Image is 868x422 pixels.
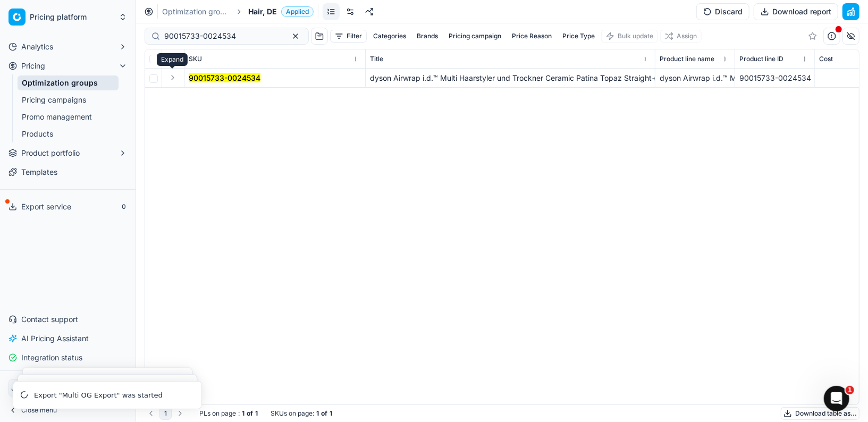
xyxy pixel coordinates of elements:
button: Contact support [4,311,131,328]
div: Export "Multi OG Export" was started [34,390,189,401]
button: Pricing [4,57,131,74]
button: Categories [369,30,410,43]
div: Expand [157,53,188,66]
span: Title [370,55,383,63]
iframe: Intercom live chat [824,386,849,411]
span: Pricing platform [30,12,114,22]
span: Applied [281,6,314,17]
span: Export service [21,201,71,212]
button: Bulk update [601,30,658,43]
span: Product portfolio [21,148,80,158]
button: Integration status [4,349,131,366]
button: 1 [159,407,172,420]
nav: breadcrumb [162,6,314,17]
strong: 1 [330,409,332,418]
div: dyson Airwrap i.d.™ Multi Haarstyler und Trockner Ceramic Patina Topaz Straight+Wavy Haarstylings... [660,73,730,83]
a: Templates [4,164,131,181]
span: JW [9,380,25,396]
span: Product line ID [739,55,783,63]
span: SKU [189,55,202,63]
span: Analytics [21,41,53,52]
span: Cost [819,55,833,63]
button: Close menu [4,403,131,418]
button: Brands [412,30,442,43]
a: Promo management [18,109,119,124]
span: SKUs on page : [271,409,314,418]
button: Price Type [558,30,599,43]
strong: of [321,409,327,418]
button: Go to previous page [145,407,157,420]
span: Hair, DEApplied [248,6,314,17]
span: Product line name [660,55,714,63]
div: : [199,409,258,418]
button: AI Pricing Assistant [4,330,131,347]
input: Search by SKU or title [164,31,281,41]
span: AI Pricing Assistant [21,333,89,344]
strong: of [247,409,253,418]
button: Filter [330,30,367,43]
button: Expand all [166,53,179,65]
a: Optimization groups [18,75,119,90]
button: Assign [660,30,702,43]
span: Contact support [21,314,78,325]
button: Discard [696,3,749,20]
button: Analytics [4,38,131,55]
button: Price Reason [508,30,556,43]
mark: 90015733-0024534 [189,73,260,82]
span: Pricing [21,61,45,71]
span: Integration status [21,352,82,363]
button: Export service [4,198,131,215]
button: JW[PERSON_NAME][PERSON_NAME][EMAIL_ADDRESS][DOMAIN_NAME] [4,375,131,401]
strong: 1 [242,409,245,418]
a: Pricing campaigns [18,92,119,107]
strong: 1 [255,409,258,418]
button: Download table as... [781,407,859,420]
span: PLs on page [199,409,236,418]
button: 90015733-0024534 [189,73,260,83]
button: Expand [166,71,179,84]
a: Optimization groups [162,6,230,17]
span: 1 [846,386,854,394]
button: Pricing platform [4,4,131,30]
a: Products [18,126,119,141]
button: Download report [754,3,838,20]
span: Templates [21,167,57,178]
span: Close menu [21,406,57,415]
button: Product portfolio [4,145,131,162]
button: Pricing campaign [444,30,505,43]
nav: pagination [145,407,187,420]
span: dyson Airwrap i.d.™ Multi Haarstyler und Trockner Ceramic Patina Topaz Straight+Wavy Haarstylings... [370,73,747,82]
div: 90015733-0024534 [739,73,810,83]
span: Hair, DE [248,6,277,17]
button: Go to next page [174,407,187,420]
strong: 1 [316,409,319,418]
